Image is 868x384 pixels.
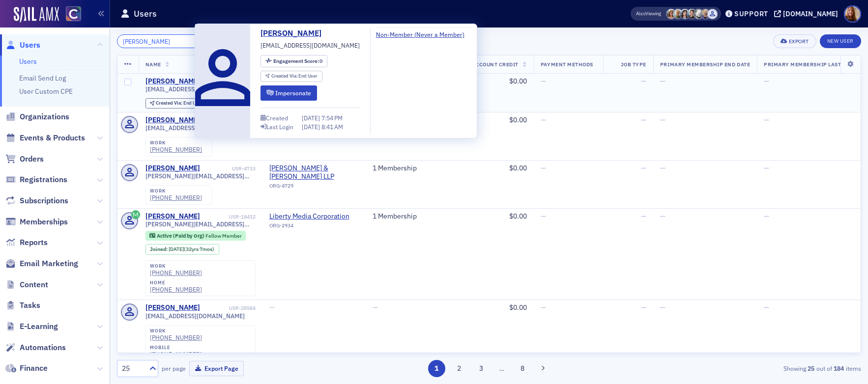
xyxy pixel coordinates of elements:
[266,124,293,130] div: Last Login
[641,115,646,124] span: —
[428,360,445,377] button: 1
[162,364,186,373] label: per page
[660,115,665,124] span: —
[302,114,321,122] span: [DATE]
[156,101,203,106] div: End User
[145,164,200,173] a: [PERSON_NAME]
[707,9,718,19] span: Dan Baer
[145,85,245,93] span: [EMAIL_ADDRESS][DOMAIN_NAME]
[122,363,144,374] div: 25
[20,258,78,269] span: Email Marketing
[687,9,697,19] span: Pamela Galey-Coleman
[450,360,467,377] button: 2
[541,115,546,124] span: —
[202,305,256,311] div: USR-28584
[700,9,711,19] span: Alicia Gelinas
[321,123,343,131] span: 8:41 AM
[156,100,183,106] span: Created Via :
[189,361,244,376] button: Export Page
[145,124,245,132] span: [EMAIL_ADDRESS][DOMAIN_NAME]
[145,98,207,109] div: Created Via: End User
[20,279,48,290] span: Content
[514,360,531,377] button: 8
[20,174,67,185] span: Registrations
[373,212,417,221] a: 1 Membership
[150,334,202,341] a: [PHONE_NUMBER]
[150,351,202,358] a: [PHONE_NUMBER]
[660,164,665,172] span: —
[150,194,202,201] div: [PHONE_NUMBER]
[764,61,860,68] span: Primary Membership Last Ended
[20,321,58,332] span: E-Learning
[832,364,846,373] strong: 184
[269,222,359,232] div: ORG-2934
[636,10,661,17] span: Viewing
[260,71,322,82] div: Created Via: End User
[269,183,359,192] div: ORG-4729
[5,321,58,332] a: E-Learning
[666,9,676,19] span: Cheryl Moss
[150,280,202,286] div: home
[20,217,68,227] span: Memberships
[321,114,343,122] span: 7:54 PM
[509,77,527,85] span: $0.00
[273,58,323,64] div: 0
[205,232,242,239] span: Fellow Member
[271,74,318,79] div: End User
[773,34,816,48] button: Export
[660,61,750,68] span: Primary Membership End Date
[150,345,202,351] div: mobile
[509,115,527,124] span: $0.00
[621,61,646,68] span: Job Type
[5,300,40,311] a: Tasks
[150,286,202,293] a: [PHONE_NUMBER]
[660,212,665,220] span: —
[660,303,665,312] span: —
[20,195,68,206] span: Subscriptions
[495,364,509,373] span: …
[641,164,646,172] span: —
[5,342,66,353] a: Automations
[169,246,214,252] div: (32yrs 7mos)
[764,164,769,172] span: —
[20,40,40,51] span: Users
[472,61,519,68] span: Account Credit
[169,246,184,252] span: [DATE]
[373,164,417,173] a: 1 Membership
[20,111,69,122] span: Organizations
[20,154,44,165] span: Orders
[509,212,527,220] span: $0.00
[5,154,44,165] a: Orders
[145,212,200,221] a: [PERSON_NAME]
[541,212,546,220] span: —
[117,34,211,48] input: Search…
[641,212,646,220] span: —
[150,140,202,146] div: work
[783,9,838,18] div: [DOMAIN_NAME]
[145,116,200,125] a: [PERSON_NAME]
[19,74,66,82] a: Email Send Log
[150,146,202,153] a: [PHONE_NUMBER]
[680,9,690,19] span: Stacy Svendsen
[789,39,809,44] div: Export
[509,164,527,172] span: $0.00
[20,363,48,374] span: Finance
[260,55,327,67] div: Engagement Score: 0
[150,328,202,334] div: work
[269,164,359,181] a: [PERSON_NAME] & [PERSON_NAME] LLP
[145,61,161,68] span: Name
[302,123,321,131] span: [DATE]
[150,269,202,276] a: [PHONE_NUMBER]
[5,111,69,122] a: Organizations
[145,312,245,320] span: [EMAIL_ADDRESS][DOMAIN_NAME]
[5,195,68,206] a: Subscriptions
[59,6,81,23] a: View Homepage
[145,303,200,312] a: [PERSON_NAME]
[19,87,73,96] a: User Custom CPE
